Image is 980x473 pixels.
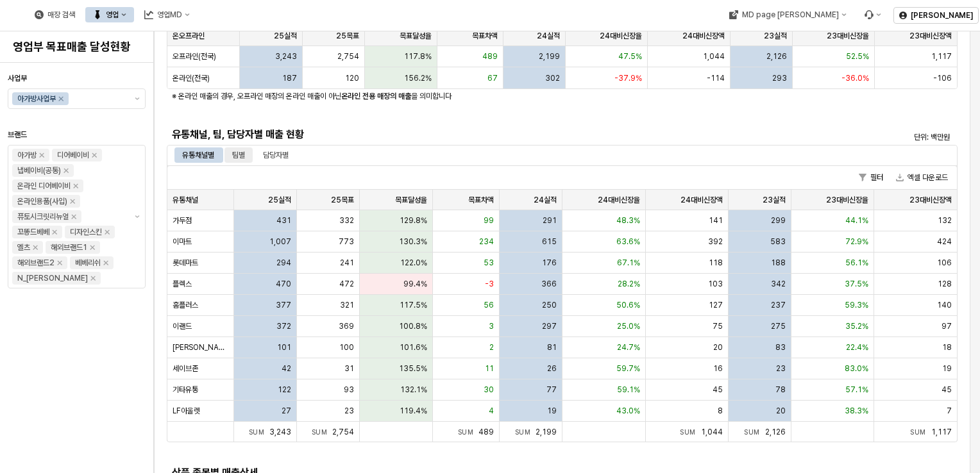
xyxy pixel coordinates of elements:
[103,260,108,265] div: Remove 베베리쉬
[75,256,101,269] div: 베베리쉬
[173,236,192,247] span: 이마트
[90,245,95,250] div: Remove 해외브랜드1
[616,406,640,416] span: 43.0%
[713,321,723,331] span: 75
[713,363,723,374] span: 16
[403,279,427,289] span: 99.4%
[931,427,952,436] span: 1,117
[701,427,723,436] span: 1,044
[845,321,868,331] span: 35.2%
[616,363,640,374] span: 59.7%
[770,236,786,247] span: 583
[845,363,868,374] span: 83.0%
[485,279,494,289] span: -3
[539,51,560,62] span: 2,199
[182,147,214,163] div: 유통채널별
[130,145,145,288] button: 제안 사항 표시
[841,73,869,83] span: -36.0%
[255,147,296,163] div: 담당자별
[172,128,755,141] h5: 유통채널, 팀, 담당자별 매출 현황
[269,236,291,247] span: 1,007
[547,342,557,353] span: 81
[174,147,222,163] div: 유통채널별
[8,74,27,83] span: 사업부
[846,51,869,62] span: 52.5%
[937,300,952,310] span: 140
[173,195,198,205] span: 유통채널
[616,300,640,310] span: 50.6%
[856,7,888,22] div: Menu item 6
[400,258,427,268] span: 122.0%
[776,406,786,416] span: 20
[845,406,868,416] span: 38.3%
[276,321,291,331] span: 372
[763,195,786,205] span: 23실적
[17,179,71,192] div: 온라인 디어베이비
[484,258,494,268] span: 53
[547,406,557,416] span: 19
[543,215,557,226] span: 291
[173,321,192,331] span: 이랜드
[173,73,210,83] span: 온라인(전국)
[105,229,110,235] div: Remove 디자인스킨
[680,195,723,205] span: 24대비신장액
[617,385,640,395] span: 59.1%
[249,428,270,436] span: Sum
[332,427,354,436] span: 2,754
[224,147,253,163] div: 팀별
[340,258,354,268] span: 241
[399,321,427,331] span: 100.8%
[765,427,786,436] span: 2,126
[276,215,291,226] span: 431
[92,153,97,158] div: Remove 디어베이비
[404,51,432,62] span: 117.8%
[71,214,76,219] div: Remove 퓨토시크릿리뉴얼
[485,363,494,374] span: 11
[399,236,427,247] span: 130.3%
[400,31,432,41] span: 목표달성율
[771,321,786,331] span: 275
[17,92,56,105] div: 아가방사업부
[771,300,786,310] span: 237
[400,300,427,310] span: 117.5%
[339,342,354,353] span: 100
[341,92,411,101] strong: 온라인 전용 매장의 매출
[771,258,786,268] span: 188
[85,7,134,22] button: 영업
[339,321,354,331] span: 369
[617,321,640,331] span: 25.0%
[937,258,952,268] span: 106
[598,195,640,205] span: 24대비신장율
[937,236,952,247] span: 424
[545,73,560,83] span: 302
[775,385,786,395] span: 78
[776,363,786,374] span: 23
[617,258,640,268] span: 67.1%
[764,31,787,41] span: 23실적
[721,7,854,22] div: MD page 이동
[232,147,245,163] div: 팀별
[489,406,494,416] span: 4
[479,236,494,247] span: 234
[154,31,980,473] main: App Frame
[617,342,640,353] span: 24.7%
[909,31,952,41] span: 23대비신장액
[709,300,723,310] span: 127
[541,279,557,289] span: 366
[933,73,952,83] span: -106
[399,363,427,374] span: 135.5%
[721,7,854,22] button: MD page [PERSON_NAME]
[58,96,63,101] div: Remove 아가방사업부
[33,245,38,250] div: Remove 엘츠
[339,279,354,289] span: 472
[680,428,701,436] span: Sum
[63,168,69,173] div: Remove 냅베이비(공통)
[130,89,145,108] button: 제안 사항 표시
[173,31,205,41] span: 온오프라인
[27,7,83,22] div: 매장 검색
[542,236,557,247] span: 615
[340,300,354,310] span: 321
[616,236,640,247] span: 63.6%
[484,215,494,226] span: 99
